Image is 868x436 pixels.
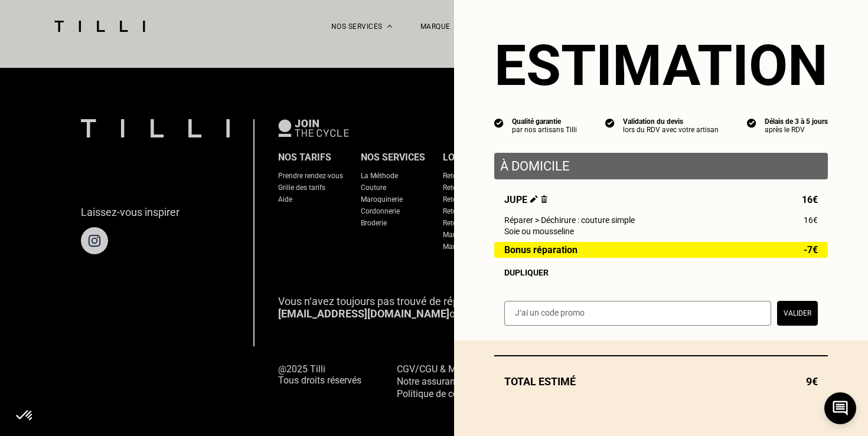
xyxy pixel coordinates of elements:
[512,117,577,126] div: Qualité garantie
[802,194,818,205] span: 16€
[806,375,818,388] span: 9€
[605,117,615,128] img: icon list info
[804,245,818,255] span: -7€
[804,215,818,225] span: 16€
[747,117,756,128] img: icon list info
[494,32,828,99] section: Estimation
[541,195,547,203] img: Supprimer
[623,126,719,134] div: lors du RDV avec votre artisan
[504,301,771,326] input: J‘ai un code promo
[494,117,504,128] img: icon list info
[494,375,828,388] div: Total estimé
[777,301,818,326] button: Valider
[765,126,828,134] div: après le RDV
[504,215,635,225] span: Réparer > Déchirure : couture simple
[504,194,547,205] span: Jupe
[504,227,574,236] span: Soie ou mousseline
[500,159,822,173] p: À domicile
[504,268,818,277] div: Dupliquer
[530,195,538,203] img: Éditer
[765,117,828,126] div: Délais de 3 à 5 jours
[512,126,577,134] div: par nos artisans Tilli
[504,245,577,255] span: Bonus réparation
[623,117,719,126] div: Validation du devis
